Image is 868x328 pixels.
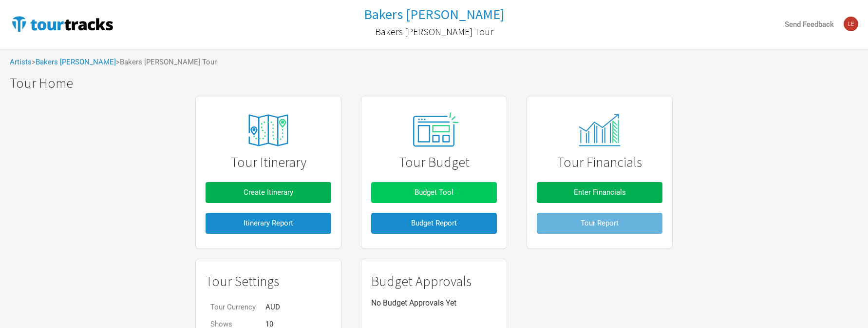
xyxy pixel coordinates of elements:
strong: Send Feedback [785,20,834,29]
button: Tour Report [537,213,662,234]
a: Bakers [PERSON_NAME] Tour [375,21,493,42]
span: Itinerary Report [244,219,293,227]
h1: Tour Home [10,76,868,91]
td: Tour Currency [206,299,261,316]
a: Itinerary Report [206,208,331,239]
img: leigh [844,17,858,31]
span: Budget Report [411,219,457,227]
h1: Bakers [PERSON_NAME] [364,5,504,23]
a: Enter Financials [537,177,662,208]
span: > [32,59,116,66]
button: Create Itinerary [206,182,331,203]
a: Create Itinerary [206,177,331,208]
button: Budget Report [371,213,497,234]
img: TourTracks [10,14,115,34]
a: Artists [10,58,32,66]
a: Tour Report [537,208,662,239]
img: tourtracks_icons_FA_06_icons_itinerary.svg [232,107,305,153]
h1: Tour Itinerary [206,155,331,170]
p: No Budget Approvals Yet [371,299,497,307]
a: Budget Report [371,208,497,239]
h1: Tour Financials [537,155,662,170]
button: Enter Financials [537,182,662,203]
a: Bakers [PERSON_NAME] [364,7,504,22]
h1: Tour Budget [371,155,497,170]
span: > Bakers [PERSON_NAME] Tour [116,59,217,66]
span: Budget Tool [415,188,453,197]
h1: Budget Approvals [371,274,497,289]
img: tourtracks_02_icon_presets.svg [401,110,467,151]
span: Enter Financials [574,188,626,197]
a: Budget Tool [371,177,497,208]
td: AUD [261,299,292,316]
h2: Bakers [PERSON_NAME] Tour [375,26,493,37]
span: Create Itinerary [244,188,293,197]
button: Itinerary Report [206,213,331,234]
h1: Tour Settings [206,274,331,289]
button: Budget Tool [371,182,497,203]
span: Tour Report [581,219,619,227]
img: tourtracks_14_icons_monitor.svg [573,114,625,146]
a: Bakers [PERSON_NAME] [36,58,116,66]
